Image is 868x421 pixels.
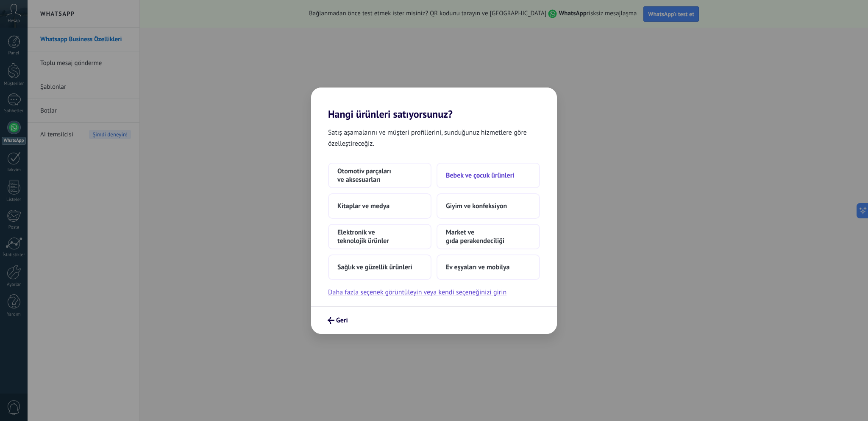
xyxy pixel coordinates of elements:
[324,313,352,328] button: Geri
[328,127,540,149] span: Satış aşamalarını ve müşteri profillerini, sunduğunuz hizmetlere göre özelleştireceğiz.
[446,171,515,180] span: Bebek ve çocuk ürünleri
[337,263,412,271] span: Sağlık ve güzellik ürünleri
[437,193,540,219] button: Giyim ve konfeksiyon
[437,224,540,249] button: Market ve gıda perakendeciliği
[446,202,507,210] span: Giyim ve konfeksiyon
[311,88,557,120] h2: Hangi ürünleri satıyorsunuz?
[328,287,506,298] button: Daha fazla seçenek görüntüleyin veya kendi seçeneğinizi girin
[337,202,389,210] span: Kitaplar ve medya
[328,254,431,280] button: Sağlık ve güzellik ürünleri
[437,163,540,188] button: Bebek ve çocuk ürünleri
[328,163,431,188] button: Otomotiv parçaları ve aksesuarları
[328,193,431,219] button: Kitaplar ve medya
[446,228,531,245] span: Market ve gıda perakendeciliği
[336,317,348,323] span: Geri
[337,167,422,184] span: Otomotiv parçaları ve aksesuarları
[446,263,510,271] span: Ev eşyaları ve mobilya
[337,228,422,245] span: Elektronik ve teknolojik ürünler
[437,254,540,280] button: Ev eşyaları ve mobilya
[328,224,431,249] button: Elektronik ve teknolojik ürünler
